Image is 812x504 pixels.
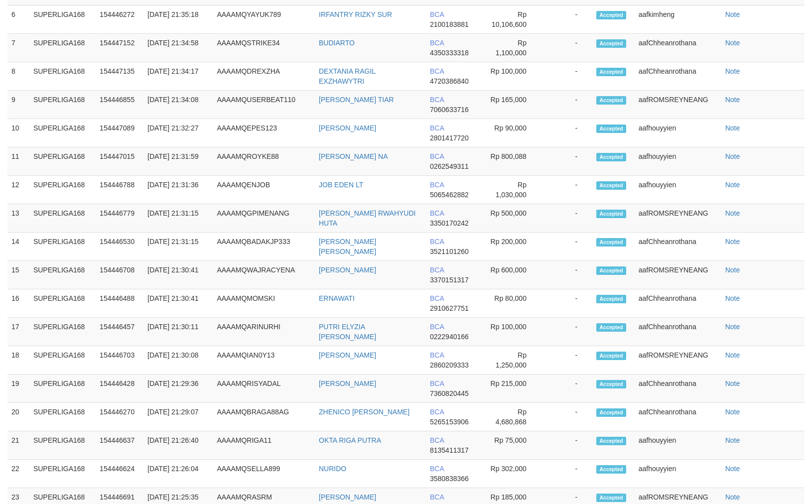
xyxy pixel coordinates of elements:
[143,204,213,233] td: [DATE] 21:31:15
[29,375,96,403] td: SUPERLIGA168
[481,233,541,261] td: Rp 200,000
[7,318,29,346] td: 17
[29,119,96,147] td: SUPERLIGA168
[430,20,469,28] span: 2100183881
[430,124,444,132] span: BCA
[481,431,541,460] td: Rp 75,000
[430,418,469,426] span: 5265153906
[481,289,541,318] td: Rp 80,000
[319,238,376,255] a: [PERSON_NAME] [PERSON_NAME]
[7,375,29,403] td: 19
[596,39,626,48] span: Accepted
[430,181,444,189] span: BCA
[29,431,96,460] td: SUPERLIGA168
[481,176,541,204] td: Rp 1,030,000
[7,403,29,431] td: 20
[319,323,376,341] a: PUTRI ELYZIA [PERSON_NAME]
[481,147,541,176] td: Rp 800,088
[319,39,355,47] a: BUDIARTO
[541,261,592,289] td: -
[213,233,315,261] td: AAAAMQBADAKJP333
[213,5,315,34] td: AAAAMQYAYUK789
[596,266,626,275] span: Accepted
[213,176,315,204] td: AAAAMQENJOB
[430,49,469,57] span: 4350333318
[143,375,213,403] td: [DATE] 21:29:36
[430,67,444,75] span: BCA
[481,119,541,147] td: Rp 90,000
[596,238,626,247] span: Accepted
[96,261,143,289] td: 154446708
[596,494,626,502] span: Accepted
[430,238,444,246] span: BCA
[29,318,96,346] td: SUPERLIGA168
[96,62,143,91] td: 154447135
[319,67,376,85] a: DEXTANIA RAGIL EXZHAWYTRI
[725,408,740,416] a: Note
[541,460,592,488] td: -
[96,375,143,403] td: 154446428
[596,11,626,19] span: Accepted
[635,5,721,34] td: aafkimheng
[481,460,541,488] td: Rp 302,000
[725,124,740,132] a: Note
[29,403,96,431] td: SUPERLIGA168
[635,62,721,91] td: aafChheanrothana
[635,346,721,375] td: aafROMSREYNEANG
[143,91,213,119] td: [DATE] 21:34:08
[725,238,740,246] a: Note
[7,5,29,34] td: 6
[143,62,213,91] td: [DATE] 21:34:17
[481,204,541,233] td: Rp 500,000
[96,233,143,261] td: 154446530
[143,460,213,488] td: [DATE] 21:26:04
[213,34,315,62] td: AAAAMQSTRIKE34
[430,294,444,302] span: BCA
[481,375,541,403] td: Rp 215,000
[213,375,315,403] td: AAAAMQRISYADAL
[96,119,143,147] td: 154447089
[430,351,444,359] span: BCA
[635,403,721,431] td: aafChheanrothana
[725,67,740,75] a: Note
[213,289,315,318] td: AAAAMQMOMSKI
[213,147,315,176] td: AAAAMQROYKE88
[430,333,469,341] span: 0222940166
[635,34,721,62] td: aafChheanrothana
[213,62,315,91] td: AAAAMQDREXZHA
[635,147,721,176] td: aafhouyyien
[430,134,469,142] span: 2801417720
[430,475,469,483] span: 3580838366
[635,431,721,460] td: aafhouyyien
[430,436,444,444] span: BCA
[213,91,315,119] td: AAAAMQUSERBEAT110
[541,403,592,431] td: -
[29,5,96,34] td: SUPERLIGA168
[430,152,444,160] span: BCA
[635,460,721,488] td: aafhouyyien
[541,5,592,34] td: -
[596,96,626,105] span: Accepted
[143,431,213,460] td: [DATE] 21:26:40
[725,436,740,444] a: Note
[541,147,592,176] td: -
[430,446,469,454] span: 8135411317
[213,204,315,233] td: AAAAMQGPIMENANG
[725,152,740,160] a: Note
[596,437,626,445] span: Accepted
[143,403,213,431] td: [DATE] 21:29:07
[96,346,143,375] td: 154446703
[596,323,626,332] span: Accepted
[29,261,96,289] td: SUPERLIGA168
[430,408,444,416] span: BCA
[481,62,541,91] td: Rp 100,000
[430,361,469,369] span: 2860209333
[430,379,444,387] span: BCA
[430,304,469,312] span: 2910627751
[7,91,29,119] td: 9
[29,346,96,375] td: SUPERLIGA168
[29,176,96,204] td: SUPERLIGA168
[96,204,143,233] td: 154446779
[541,176,592,204] td: -
[143,261,213,289] td: [DATE] 21:30:41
